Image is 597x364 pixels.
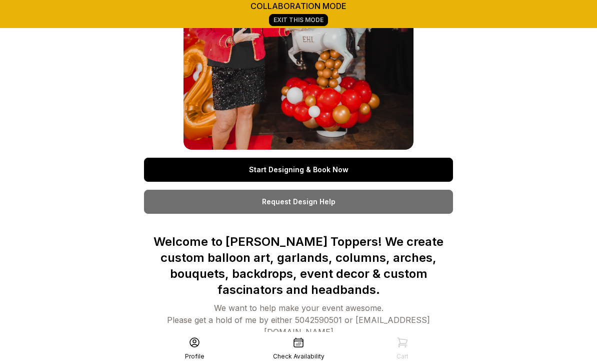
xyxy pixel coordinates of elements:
div: Check Availability [273,352,324,360]
a: Exit This Mode [269,14,328,26]
div: Profile [185,352,204,360]
div: Cart [396,352,408,360]
a: Request Design Help [144,190,453,214]
div: We want to help make your event awesome. Please get a hold of me by either 5042590501 or [EMAIL_A... [144,302,453,338]
p: Welcome to [PERSON_NAME] Toppers! We create custom balloon art, garlands, columns, arches, bouque... [144,234,453,298]
a: Start Designing & Book Now [144,158,453,182]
